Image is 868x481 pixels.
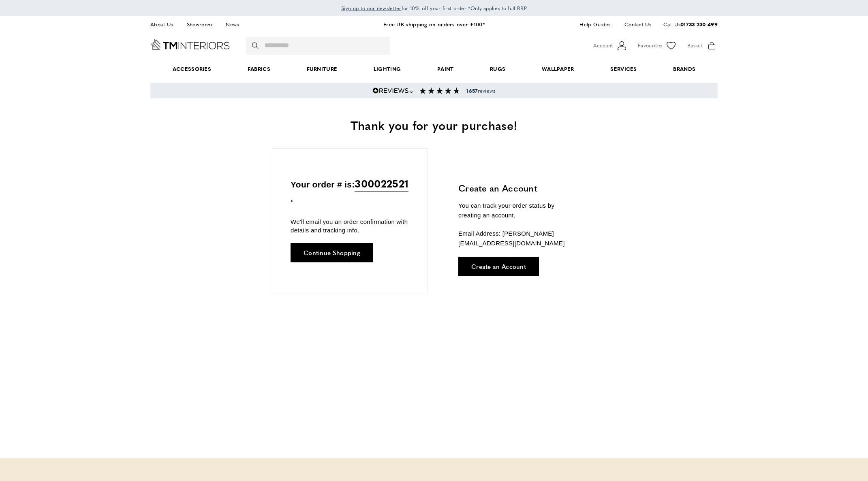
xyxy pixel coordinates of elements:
span: Account [593,41,613,50]
img: Reviews section [419,87,460,94]
a: Sign up to our newsletter [341,4,402,12]
a: Continue Shopping [291,243,373,262]
span: reviews [466,87,495,94]
a: Contact Us [618,19,651,30]
span: Continue Shopping [304,249,360,255]
a: Furniture [289,57,355,81]
a: Paint [419,57,472,81]
a: Wallpaper [524,57,592,81]
span: Create an Account [471,263,526,269]
span: 300022521 [355,175,408,192]
a: Lighting [355,57,419,81]
p: We'll email you an order confirmation with details and tracking info. [291,217,409,234]
a: Rugs [472,57,524,81]
button: Search [252,37,260,55]
h3: Create an Account [458,182,578,194]
strong: 1657 [466,87,477,94]
span: Thank you for your purchase! [351,116,517,134]
p: Call Us [663,20,718,29]
span: for 10% off your first order *Only applies to full RRP [341,4,527,12]
a: 01733 230 499 [680,20,718,28]
a: Showroom [181,19,218,30]
p: Email Address: [PERSON_NAME][EMAIL_ADDRESS][DOMAIN_NAME] [458,229,578,248]
span: Accessories [154,57,229,81]
a: Create an Account [458,257,539,276]
a: Services [592,57,655,81]
button: Customer Account [593,40,628,52]
a: Brands [655,57,714,81]
a: Free UK shipping on orders over £100* [383,20,485,28]
a: Help Guides [573,19,616,30]
a: Favourites [638,40,677,52]
img: Reviews.io 5 stars [372,87,413,94]
a: Go to Home page [150,39,230,50]
p: Your order # is: . [291,175,409,206]
span: Favourites [638,41,662,50]
p: You can track your order status by creating an account. [458,201,578,220]
a: Fabrics [229,57,289,81]
span: Sign up to our newsletter [341,4,402,12]
a: About Us [150,19,179,30]
a: News [220,19,245,30]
